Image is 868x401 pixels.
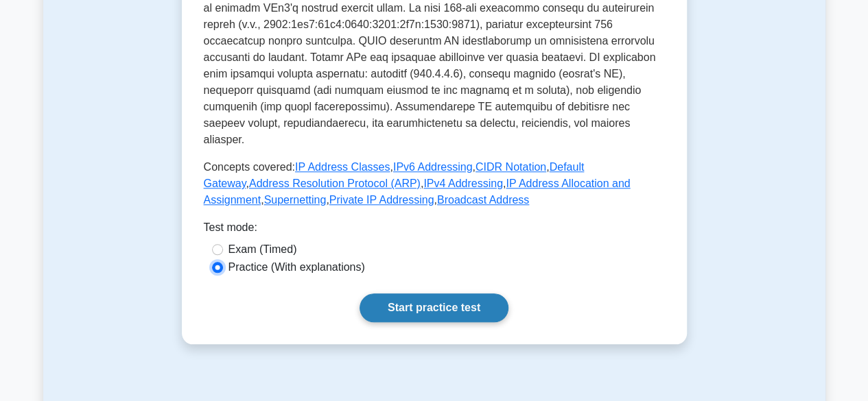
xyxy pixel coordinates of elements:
[476,161,546,173] a: CIDR Notation
[204,219,665,241] div: Test mode:
[295,161,390,173] a: IP Address Classes
[228,259,365,276] label: Practice (With explanations)
[393,161,473,173] a: IPv6 Addressing
[360,293,508,322] a: Start practice test
[249,178,421,189] a: Address Resolution Protocol (ARP)
[329,194,434,206] a: Private IP Addressing
[204,161,585,189] a: Default Gateway
[264,194,327,206] a: Supernetting
[204,159,665,208] p: Concepts covered: , , , , , , , , ,
[437,194,529,206] a: Broadcast Address
[423,178,503,189] a: IPv4 Addressing
[228,241,297,258] label: Exam (Timed)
